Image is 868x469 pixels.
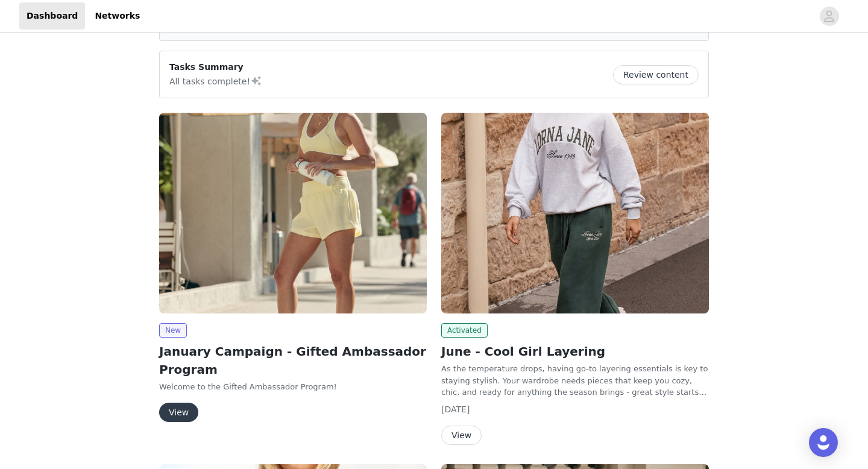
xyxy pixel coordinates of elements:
[441,364,708,409] span: As the temperature drops, having go-to layering essentials is key to staying stylish. Your wardro...
[613,65,699,84] button: Review content
[823,7,835,26] div: avatar
[159,403,198,422] button: View
[441,342,709,360] h2: June - Cool Girl Layering
[809,428,838,457] div: Open Intercom Messenger
[159,408,198,417] a: View
[441,404,470,414] span: [DATE]
[441,113,709,313] img: Lorna Jane AUS
[169,61,262,74] p: Tasks Summary
[441,323,488,338] span: Activated
[169,74,262,88] p: All tasks complete!
[441,426,482,445] button: View
[159,113,427,313] img: Lorna Jane AUS
[87,2,147,30] a: Networks
[159,381,427,393] p: Welcome to the Gifted Ambassador Program!
[441,431,482,440] a: View
[159,342,427,379] h2: January Campaign - Gifted Ambassador Program
[19,2,85,30] a: Dashboard
[159,323,187,338] span: New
